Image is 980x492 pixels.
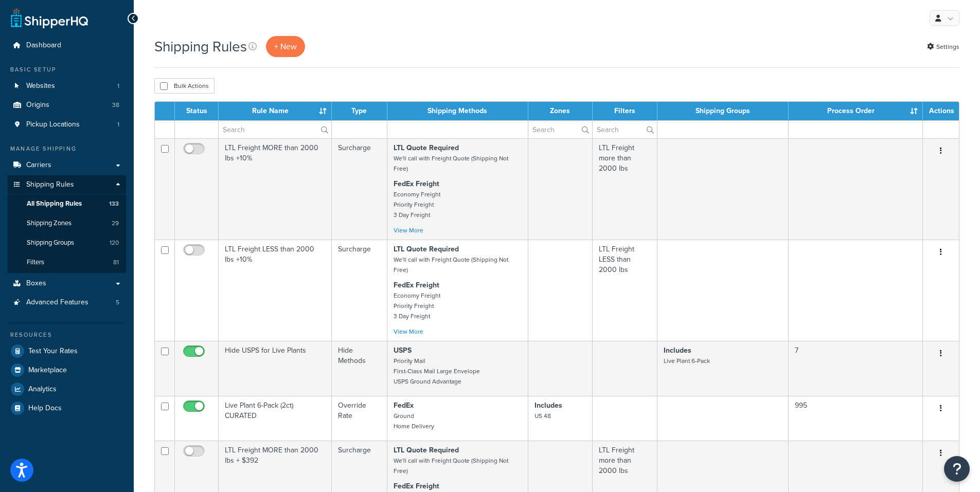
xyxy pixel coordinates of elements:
[8,144,126,153] div: Manage Shipping
[394,327,423,336] a: View More
[8,156,126,175] a: Carriers
[8,253,126,272] a: Filters 81
[154,78,215,94] button: Bulk Actions
[8,342,126,360] a: Test Your Rates
[664,345,691,356] strong: Includes
[664,356,710,366] small: Live Plant 6-Pack
[110,239,119,247] span: 120
[26,101,49,110] span: Origins
[944,456,970,482] button: Open Resource Center
[394,190,440,220] small: Economy Freight Priority Freight 3 Day Freight
[8,399,126,417] a: Help Docs
[8,115,126,134] li: Pickup Locations
[26,279,46,288] span: Boxes
[394,226,423,235] a: View More
[593,138,657,240] td: LTL Freight more than 2000 lbs
[332,396,387,441] td: Override Rate
[528,121,592,138] input: Search
[8,361,126,379] a: Marketplace
[28,404,62,413] span: Help Docs
[332,341,387,396] td: Hide Methods
[112,219,119,228] span: 29
[8,214,126,233] a: Shipping Zones 29
[26,161,51,170] span: Carriers
[112,101,119,110] span: 38
[26,180,74,189] span: Shipping Rules
[117,120,119,129] span: 1
[8,293,126,312] a: Advanced Features 5
[113,258,119,267] span: 81
[8,274,126,293] a: Boxes
[394,255,508,275] small: We'll call with Freight Quote (Shipping Not Free)
[394,154,508,173] small: We'll call with Freight Quote (Shipping Not Free)
[26,298,88,307] span: Advanced Features
[657,102,789,120] th: Shipping Groups
[528,102,593,120] th: Zones
[394,345,412,356] strong: USPS
[8,77,126,96] li: Websites
[8,233,126,252] li: Shipping Groups
[8,175,126,194] a: Shipping Rules
[927,40,959,54] a: Settings
[8,194,126,213] a: All Shipping Rules 133
[8,77,126,96] a: Websites 1
[219,341,332,396] td: Hide USPS for Live Plants
[28,347,78,356] span: Test Your Rates
[923,102,959,120] th: Actions
[27,258,44,267] span: Filters
[11,8,88,28] a: ShipperHQ Home
[154,37,247,57] h1: Shipping Rules
[26,82,55,90] span: Websites
[117,82,119,90] span: 1
[394,411,434,431] small: Ground Home Delivery
[8,65,126,74] div: Basic Setup
[332,138,387,240] td: Surcharge
[394,244,459,254] strong: LTL Quote Required
[8,380,126,398] a: Analytics
[219,138,332,240] td: LTL Freight MORE than 2000 lbs +10%
[28,385,57,394] span: Analytics
[394,481,439,491] strong: FedEx Freight
[219,240,332,341] td: LTL Freight LESS than 2000 lbs +10%
[26,120,80,129] span: Pickup Locations
[8,253,126,272] li: Filters
[219,396,332,441] td: Live Plant 6-Pack (2ct) CURATED
[8,214,126,233] li: Shipping Zones
[789,396,923,441] td: 995
[394,400,414,411] strong: FedEx
[8,96,126,115] a: Origins 38
[8,36,126,55] li: Dashboard
[534,411,551,421] small: US 48
[8,115,126,134] a: Pickup Locations 1
[332,240,387,341] td: Surcharge
[394,178,439,189] strong: FedEx Freight
[394,356,480,386] small: Priority Mail First-Class Mail Large Envelope USPS Ground Advantage
[8,331,126,339] div: Resources
[394,291,440,321] small: Economy Freight Priority Freight 3 Day Freight
[394,456,508,476] small: We'll call with Freight Quote (Shipping Not Free)
[219,102,332,120] th: Rule Name : activate to sort column ascending
[219,121,331,138] input: Search
[27,239,74,247] span: Shipping Groups
[593,121,657,138] input: Search
[116,298,119,307] span: 5
[394,280,439,290] strong: FedEx Freight
[593,240,657,341] td: LTL Freight LESS than 2000 lbs
[27,199,82,208] span: All Shipping Rules
[593,102,657,120] th: Filters
[27,219,72,228] span: Shipping Zones
[394,445,459,455] strong: LTL Quote Required
[789,341,923,396] td: 7
[394,142,459,153] strong: LTL Quote Required
[789,102,923,120] th: Process Order : activate to sort column ascending
[26,41,61,50] span: Dashboard
[109,199,119,208] span: 133
[8,233,126,252] a: Shipping Groups 120
[8,96,126,115] li: Origins
[266,36,305,57] p: + New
